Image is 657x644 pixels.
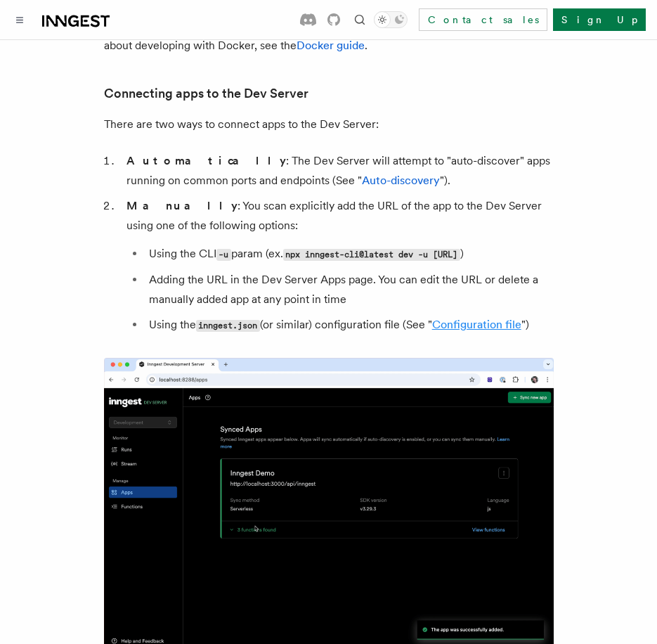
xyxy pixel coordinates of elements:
li: : You scan explicitly add the URL of the app to the Dev Server using one of the following options: [122,196,554,335]
code: -u [216,249,231,261]
a: Auto-discovery [362,174,440,187]
a: Connecting apps to the Dev Server [104,84,308,103]
strong: Automatically [126,154,286,167]
a: Configuration file [432,318,521,331]
li: Using the CLI param (ex. ) [145,244,554,264]
button: Toggle dark mode [374,11,408,28]
li: : The Dev Server will attempt to "auto-discover" apps running on common ports and endpoints (See ... [122,151,554,191]
strong: Manually [126,199,238,212]
a: Sign Up [553,8,646,31]
a: Contact sales [419,8,547,31]
li: Using the (or similar) configuration file (See " ") [145,315,554,335]
button: Toggle navigation [11,11,28,28]
p: There are two ways to connect apps to the Dev Server: [104,115,554,134]
code: inngest.json [196,320,260,332]
li: Adding the URL in the Dev Server Apps page. You can edit the URL or delete a manually added app a... [145,270,554,309]
button: Find something... [351,11,368,28]
code: npx inngest-cli@latest dev -u [URL] [283,249,460,261]
a: Docker guide [297,39,365,52]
